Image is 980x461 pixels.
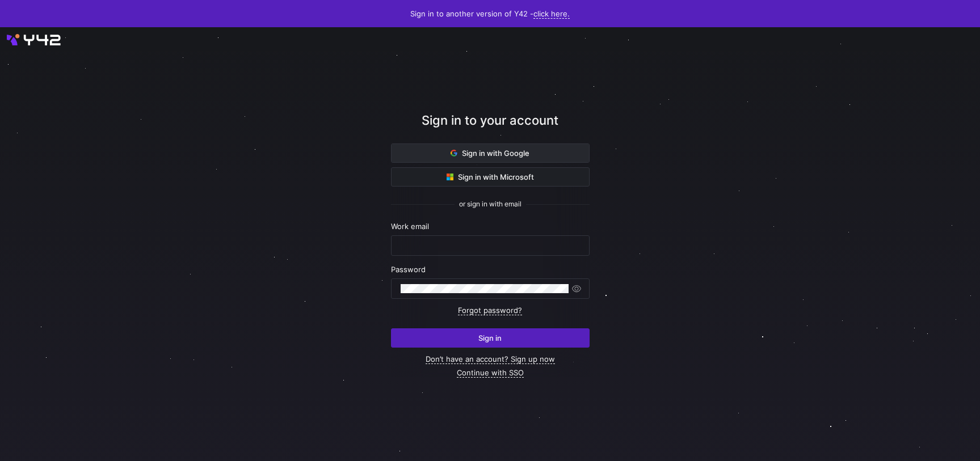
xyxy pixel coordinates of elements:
[458,306,522,315] a: Forgot password?
[426,354,555,364] a: Don’t have an account? Sign up now
[391,222,429,231] span: Work email
[391,328,590,348] button: Sign in
[391,167,590,187] button: Sign in with Microsoft
[451,149,529,158] span: Sign in with Google
[457,368,524,378] a: Continue with SSO
[391,265,426,274] span: Password
[459,200,521,208] span: or sign in with email
[533,9,570,19] a: click here.
[478,333,502,342] span: Sign in
[391,111,590,143] div: Sign in to your account
[447,172,534,181] span: Sign in with Microsoft
[391,143,590,163] button: Sign in with Google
